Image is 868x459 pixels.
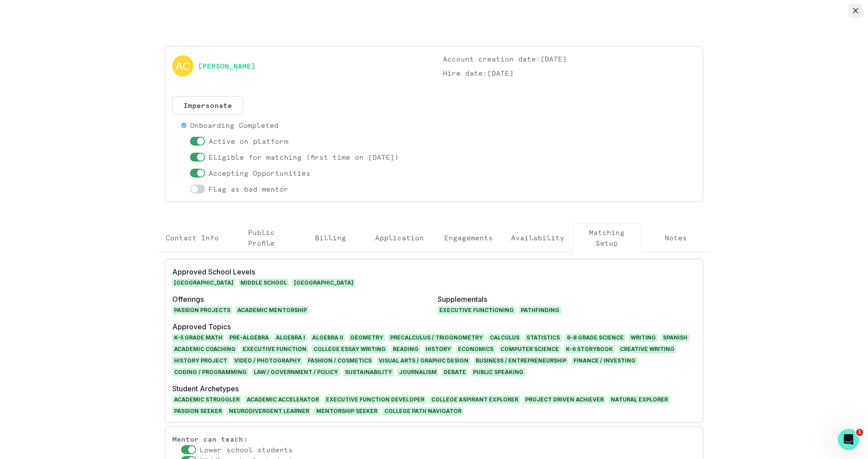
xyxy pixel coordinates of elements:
[172,306,232,314] span: Passion Projects
[838,429,859,450] iframe: Intercom live chat
[172,407,224,415] span: PASSION SEEKER
[172,279,235,287] span: [GEOGRAPHIC_DATA]
[565,334,625,342] span: 6-8 Grade Science
[519,306,561,314] span: Pathfinding
[172,96,243,115] button: Impersonate
[572,357,637,365] span: Finance / Investing
[499,345,561,353] span: Computer Science
[377,357,470,365] span: Visual Arts / Graphic Design
[234,227,288,248] p: Public Profile
[245,396,321,404] span: ACADEMIC ACCELERATOR
[172,334,224,342] span: K-5 Grade Math
[580,227,634,248] p: Matching Setup
[474,357,568,365] span: Business / Entrepreneurship
[397,368,438,376] span: Journalism
[349,334,385,342] span: Geometry
[471,368,525,376] span: Public Speaking
[200,444,293,455] p: Lower school students
[424,345,453,353] span: History
[444,232,493,243] p: Engagements
[172,368,248,376] span: Coding / Programming
[856,429,863,436] span: 1
[443,68,696,78] p: Hire date: [DATE]
[228,334,271,342] span: Pre-Algebra
[172,383,696,394] p: Student Archetypes
[523,396,605,404] span: PROJECT DRIVEN ACHIEVER
[190,120,279,131] p: Onboarding Completed
[172,396,241,404] span: ACADEMIC STRUGGLER
[252,368,340,376] span: Law / Government / Policy
[209,136,288,147] p: Active on platform
[609,396,670,404] span: NATURAL EXPLORER
[388,334,484,342] span: Precalculus / Trigonometry
[310,334,345,342] span: Algebra II
[564,345,615,353] span: K-6 Storybook
[172,55,194,77] img: svg
[306,357,373,365] span: Fashion / Cosmetics
[236,306,309,314] span: Academic Mentorship
[172,434,696,444] p: Mentor can teach:
[375,232,424,243] p: Application
[209,184,288,194] p: Flag as bad mentor
[324,396,426,404] span: EXECUTIVE FUNCTION DEVELOPER
[241,345,308,353] span: Executive Function
[511,232,564,243] p: Availability
[209,152,399,162] p: Eligible for matching (first time on [DATE])
[227,407,311,415] span: NEURODIVERGENT LEARNER
[172,357,229,365] span: History Project
[209,168,310,178] p: Accepting Opportunities
[488,334,521,342] span: Calculus
[172,266,430,277] p: Approved School Levels
[442,368,468,376] span: Debate
[525,334,562,342] span: Statistics
[456,345,495,353] span: Economics
[172,294,430,305] p: Offerings
[315,232,346,243] p: Billing
[166,232,219,243] p: Contact Info
[274,334,307,342] span: Algebra I
[172,345,237,353] span: Academic Coaching
[172,321,696,332] p: Approved Topics
[618,345,676,353] span: Creative Writing
[665,232,687,243] p: Notes
[292,279,355,287] span: [GEOGRAPHIC_DATA]
[314,407,379,415] span: MENTORSHIP SEEKER
[629,334,658,342] span: Writing
[438,294,696,305] p: Supplementals
[343,368,394,376] span: Sustainability
[312,345,387,353] span: College Essay Writing
[849,4,863,18] button: Close
[232,357,302,365] span: Video / Photography
[391,345,420,353] span: Reading
[438,306,515,314] span: Executive Functioning
[661,334,689,342] span: Spanish
[239,279,289,287] span: Middle School
[430,396,520,404] span: COLLEGE ASPIRANT EXPLORER
[198,61,256,71] a: [PERSON_NAME]
[443,54,696,64] p: Account creation date: [DATE]
[383,407,463,415] span: COLLEGE PATH NAVIGATOR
